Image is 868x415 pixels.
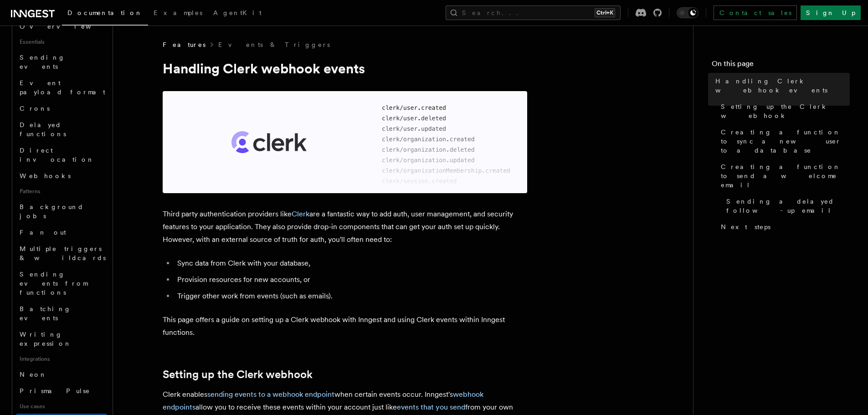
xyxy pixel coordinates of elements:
[175,290,527,302] li: Trigger other work from events (such as emails).
[721,162,850,190] span: Creating a function to send a welcome email
[20,331,72,347] span: Writing expression
[16,117,107,142] a: Delayed functions
[163,390,483,411] a: webhook endpoints
[712,73,850,98] a: Handling Clerk webhook events
[163,208,527,246] p: Third party authentication providers like are a fantastic way to add auth, user management, and s...
[20,271,87,296] span: Sending events from functions
[16,168,107,184] a: Webhooks
[175,273,527,286] li: Provision resources for new accounts, or
[16,241,107,266] a: Multiple triggers & wildcards
[20,203,84,220] span: Background jobs
[16,18,107,35] a: Overview
[16,184,107,199] span: Patterns
[20,371,47,378] span: Neon
[16,352,107,366] span: Integrations
[16,266,107,301] a: Sending events from functions
[712,58,850,73] h4: On this page
[154,9,202,16] span: Examples
[292,210,309,218] a: Clerk
[163,40,205,49] span: Features
[62,3,148,26] a: Documentation
[717,219,850,235] a: Next steps
[20,147,94,163] span: Direct invocation
[16,383,107,399] a: Prisma Pulse
[397,403,465,411] a: events that you send
[16,301,107,326] a: Batching events
[20,121,66,138] span: Delayed functions
[16,199,107,224] a: Background jobs
[801,5,861,20] a: Sign Up
[163,368,313,381] a: Setting up the Clerk webhook
[163,60,527,77] h1: Handling Clerk webhook events
[677,7,699,18] button: Toggle dark mode
[723,193,850,219] a: Sending a delayed follow-up email
[20,54,65,70] span: Sending events
[16,142,107,168] a: Direct invocation
[208,3,267,25] a: AgentKit
[16,75,107,100] a: Event payload format
[20,23,113,30] span: Overview
[207,390,334,399] a: sending events to a webhook endpoint
[595,8,615,17] kbd: Ctrl+K
[715,77,850,95] span: Handling Clerk webhook events
[20,79,105,96] span: Event payload format
[175,257,527,270] li: Sync data from Clerk with your database,
[16,49,107,75] a: Sending events
[20,229,66,236] span: Fan out
[446,5,621,20] button: Search...Ctrl+K
[163,313,527,339] p: This page offers a guide on setting up a Clerk webhook with Inngest and using Clerk events within...
[721,102,850,120] span: Setting up the Clerk webhook
[16,35,107,49] span: Essentials
[163,91,527,193] img: Clerk logo and graphic showing Clerk webhook events
[721,128,850,155] span: Creating a function to sync a new user to a database
[20,245,106,261] span: Multiple triggers & wildcards
[20,387,90,395] span: Prisma Pulse
[717,124,850,159] a: Creating a function to sync a new user to a database
[148,3,208,25] a: Examples
[16,224,107,241] a: Fan out
[721,222,770,231] span: Next steps
[16,100,107,117] a: Crons
[67,9,143,16] span: Documentation
[16,326,107,352] a: Writing expression
[726,197,850,215] span: Sending a delayed follow-up email
[16,399,107,414] span: Use cases
[714,5,797,20] a: Contact sales
[20,105,50,112] span: Crons
[16,366,107,383] a: Neon
[717,98,850,124] a: Setting up the Clerk webhook
[717,159,850,193] a: Creating a function to send a welcome email
[213,9,262,16] span: AgentKit
[20,305,71,322] span: Batching events
[218,40,330,49] a: Events & Triggers
[20,172,71,179] span: Webhooks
